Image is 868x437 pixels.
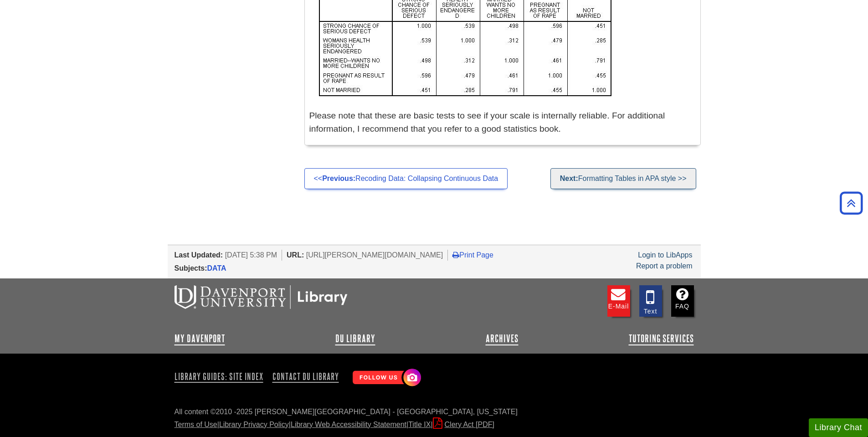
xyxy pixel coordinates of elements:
a: Report a problem [636,262,693,270]
span: URL: [287,251,304,259]
a: DATA [207,264,226,272]
a: Clery Act [433,421,494,428]
a: Terms of Use [175,421,217,428]
a: Text [639,285,662,317]
img: Follow Us! Instagram [348,365,423,391]
a: <<Previous:Recoding Data: Collapsing Continuous Data [304,168,508,189]
a: Contact DU Library [269,369,343,384]
a: DU Library [335,333,375,344]
span: [URL][PERSON_NAME][DOMAIN_NAME] [306,251,443,259]
a: Library Web Accessibility Statement [291,421,406,428]
img: DU Libraries [175,285,348,309]
a: My Davenport [175,333,225,344]
div: All content ©2010 - 2025 [PERSON_NAME][GEOGRAPHIC_DATA] - [GEOGRAPHIC_DATA], [US_STATE] | | | | [175,406,694,430]
a: Archives [486,333,519,344]
strong: Previous: [322,175,355,182]
a: FAQ [671,285,694,317]
span: Last Updated: [175,251,223,259]
strong: Next: [560,175,578,182]
p: Please note that these are basic tests to see if your scale is internally reliable. For additiona... [309,109,696,136]
a: Library Guides: Site Index [175,369,267,384]
a: Login to LibApps [638,251,692,259]
a: Title IX [408,421,431,428]
span: [DATE] 5:38 PM [225,251,277,259]
a: Back to Top [837,197,866,209]
a: Next:Formatting Tables in APA style >> [550,168,696,189]
a: E-mail [607,285,630,317]
a: Tutoring Services [629,333,694,344]
i: Print Page [452,251,459,258]
a: Print Page [452,251,493,259]
a: Library Privacy Policy [219,421,289,428]
span: Subjects: [175,264,207,272]
button: Library Chat [809,418,868,437]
